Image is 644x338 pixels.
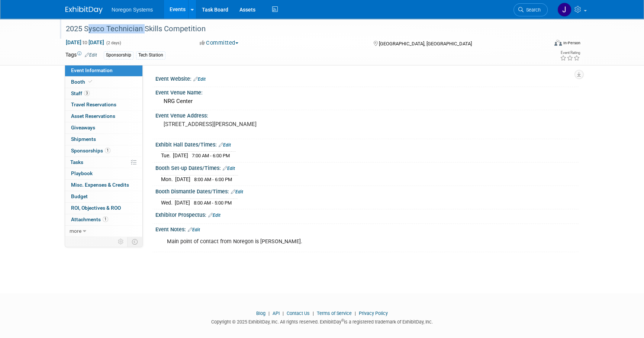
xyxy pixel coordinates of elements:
[197,39,241,47] button: Committed
[557,3,571,17] img: Johana Gil
[71,79,94,85] span: Booth
[71,67,113,73] span: Event Information
[563,40,580,46] div: In-Person
[208,213,220,218] a: Edit
[175,199,190,206] td: [DATE]
[65,99,142,110] a: Travel Reservations
[161,152,173,160] td: Tue.
[161,175,175,183] td: Mon.
[71,205,121,211] span: ROI, Objectives & ROO
[155,162,579,172] div: Booth Set-up Dates/Times:
[65,145,142,157] a: Sponsorships1
[223,166,235,171] a: Edit
[311,310,316,316] span: |
[162,234,497,249] div: Main point of contact from Noregon is [PERSON_NAME].
[65,51,97,59] td: Tags
[359,310,388,316] a: Privacy Policy
[71,113,115,119] span: Asset Reservations
[65,111,142,122] a: Asset Reservations
[71,170,93,176] span: Playbook
[513,3,548,16] a: Search
[71,136,96,142] span: Shipments
[194,200,232,206] span: 8:00 AM - 5:00 PM
[524,7,541,13] span: Search
[231,189,243,194] a: Edit
[112,7,153,13] span: Noregon Systems
[65,191,142,202] a: Budget
[136,51,165,59] div: Tech Station
[65,226,142,237] a: more
[560,51,580,55] div: Event Rating
[161,199,175,206] td: Wed.
[273,310,280,316] a: API
[81,39,88,45] span: to
[155,110,579,119] div: Event Venue Address:
[194,177,232,182] span: 8:00 AM - 6:00 PM
[155,186,579,196] div: Booth Dismantle Dates/Times:
[71,148,110,154] span: Sponsorships
[65,122,142,133] a: Giveaways
[71,90,90,96] span: Staff
[155,224,579,234] div: Event Notes:
[287,310,310,316] a: Contact Us
[71,182,129,188] span: Misc. Expenses & Credits
[65,77,142,88] a: Booth
[155,139,579,149] div: Exhibit Hall Dates/Times:
[219,142,231,148] a: Edit
[353,310,358,316] span: |
[554,40,562,46] img: Format-Inperson.png
[103,216,108,222] span: 1
[155,87,579,96] div: Event Venue Name:
[128,237,143,247] td: Toggle Event Tabs
[193,77,206,82] a: Edit
[105,148,110,153] span: 1
[104,51,133,59] div: Sponsorship
[70,228,81,234] span: more
[71,216,108,222] span: Attachments
[173,152,188,160] td: [DATE]
[341,318,344,322] sup: ®
[65,180,142,191] a: Misc. Expenses & Credits
[65,168,142,179] a: Playbook
[175,175,190,183] td: [DATE]
[155,209,579,219] div: Exhibitor Prospectus:
[65,39,104,46] span: [DATE] [DATE]
[88,80,92,84] i: Booth reservation complete
[164,121,323,128] pre: [STREET_ADDRESS][PERSON_NAME]
[317,310,352,316] a: Terms of Service
[106,41,121,45] span: (2 days)
[71,102,116,107] span: Travel Reservations
[155,73,579,83] div: Event Website:
[65,88,142,99] a: Staff3
[65,134,142,145] a: Shipments
[188,227,200,232] a: Edit
[65,157,142,168] a: Tasks
[192,153,230,158] span: 7:00 AM - 6:00 PM
[85,52,97,58] a: Edit
[84,90,90,96] span: 3
[256,310,265,316] a: Blog
[65,203,142,214] a: ROI, Objectives & ROO
[267,310,271,316] span: |
[65,6,103,14] img: ExhibitDay
[71,125,95,131] span: Giveaways
[161,96,573,107] div: NRG Center
[71,193,88,199] span: Budget
[63,22,537,36] div: 2025 Sysco Technician Skills Competition
[504,39,580,50] div: Event Format
[65,65,142,76] a: Event Information
[281,310,286,316] span: |
[115,237,128,247] td: Personalize Event Tab Strip
[65,214,142,225] a: Attachments1
[70,159,83,165] span: Tasks
[379,41,471,46] span: [GEOGRAPHIC_DATA], [GEOGRAPHIC_DATA]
